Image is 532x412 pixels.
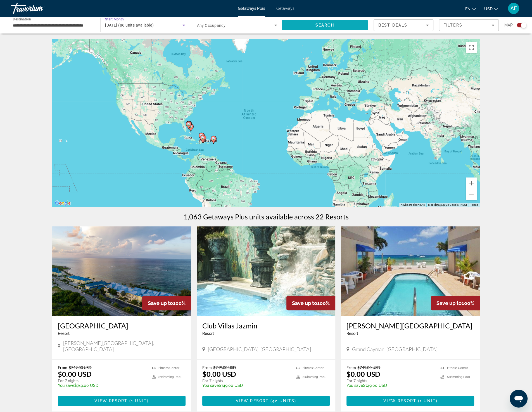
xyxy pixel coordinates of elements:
[447,366,468,370] span: Fitness Center
[202,383,291,388] p: $749.00 USD
[54,200,72,207] img: Google
[282,20,368,30] button: Search
[346,365,356,370] span: From
[484,7,493,11] span: USD
[436,300,462,306] span: Save up to
[148,300,173,306] span: Save up to
[105,17,124,21] span: Start Month
[142,296,191,310] div: 100%
[52,226,191,316] img: Wyndham Reef Resort
[346,321,474,330] a: [PERSON_NAME][GEOGRAPHIC_DATA]
[131,399,147,403] span: 1 unit
[202,378,291,383] p: For 7 nights
[202,396,330,406] button: View Resort(42 units)
[401,203,425,207] button: Keyboard shortcuts
[276,6,294,11] a: Getaways
[13,17,31,21] span: Destination
[303,366,324,370] span: Fitness Center
[238,6,265,11] a: Getaways Plus
[346,331,358,336] span: Resort
[383,399,416,403] span: View Resort
[466,177,477,189] button: Zoom in
[346,396,474,406] button: View Resort(1 unit)
[58,331,70,336] span: Resort
[443,23,462,27] span: Filters
[428,203,467,206] span: Map data ©2025 Google, INEGI
[236,399,269,403] span: View Resort
[506,3,521,14] button: User Menu
[105,23,154,27] span: [DATE] (86 units available)
[510,6,517,11] span: AF
[58,370,92,378] p: $0.00 USD
[197,226,336,316] img: Club Villas Jazmin
[69,365,92,370] span: $749.00 USD
[58,383,74,388] span: You save
[63,340,186,352] span: [PERSON_NAME][GEOGRAPHIC_DATA], [GEOGRAPHIC_DATA]
[466,189,477,200] button: Zoom out
[484,5,498,13] button: Change currency
[58,396,186,406] button: View Resort(1 unit)
[315,23,334,27] span: Search
[341,226,480,316] img: Coral Sands Resort
[202,383,219,388] span: You save
[465,7,471,11] span: en
[54,200,72,207] a: Open this area in Google Maps (opens a new window)
[202,321,330,330] a: Club Villas Jazmin
[158,375,181,379] span: Swimming Pool
[303,375,326,379] span: Swimming Pool
[11,1,67,16] a: Travorium
[346,383,435,388] p: $749.00 USD
[346,383,363,388] span: You save
[58,365,67,370] span: From
[447,375,470,379] span: Swimming Pool
[58,321,186,330] a: [GEOGRAPHIC_DATA]
[416,399,438,403] span: ( )
[272,399,294,403] span: 42 units
[127,399,149,403] span: ( )
[420,399,436,403] span: 1 unit
[352,346,437,352] span: Grand Cayman, [GEOGRAPHIC_DATA]
[202,365,212,370] span: From
[357,365,380,370] span: $749.00 USD
[213,365,236,370] span: $749.00 USD
[13,22,93,29] input: Select destination
[269,399,296,403] span: ( )
[202,370,236,378] p: $0.00 USD
[292,300,317,306] span: Save up to
[510,390,528,408] iframe: Button to launch messaging window
[286,296,335,310] div: 100%
[470,203,478,206] a: Terms (opens in new tab)
[378,22,429,29] mat-select: Sort by
[431,296,480,310] div: 100%
[58,383,146,388] p: $749.00 USD
[197,23,226,28] span: Any Occupancy
[184,212,349,221] h1: 1,063 Getaways Plus units available across 22 Resorts
[439,19,499,31] button: Filters
[208,346,311,352] span: [GEOGRAPHIC_DATA], [GEOGRAPHIC_DATA]
[202,331,214,336] span: Resort
[465,5,476,13] button: Change language
[504,21,513,29] span: Map
[378,23,407,27] span: Best Deals
[466,42,477,53] button: Toggle fullscreen view
[58,378,146,383] p: For 7 nights
[158,366,179,370] span: Fitness Center
[94,399,127,403] span: View Resort
[346,378,435,383] p: For 7 nights
[346,370,380,378] p: $0.00 USD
